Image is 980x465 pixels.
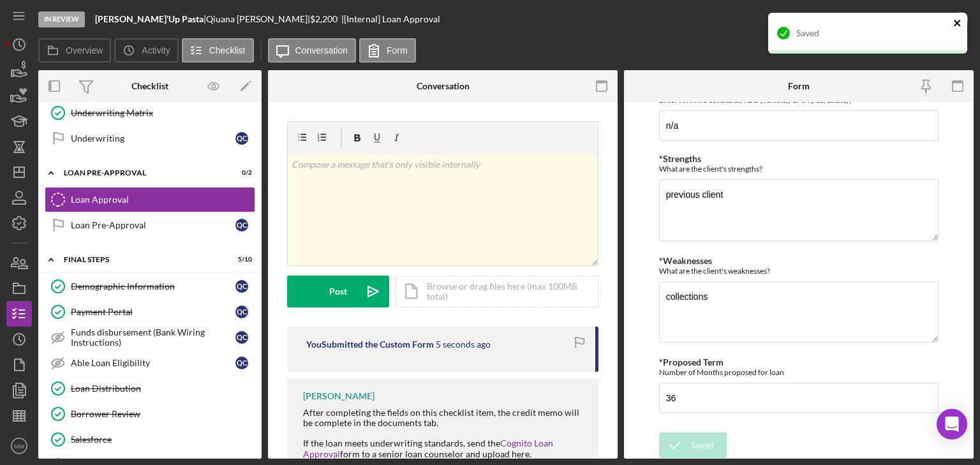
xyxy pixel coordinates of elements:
[64,256,220,263] div: FINAL STEPS
[71,434,255,445] div: Salesforce
[659,153,701,164] label: *Strengths
[937,409,967,439] div: Open Intercom Messenger
[235,357,248,369] div: Q C
[45,350,255,376] a: Able Loan EligibilityQC
[71,409,255,419] div: Borrower Review
[659,432,727,458] button: Saved
[295,45,348,55] label: Conversation
[359,38,416,63] button: Form
[953,18,962,30] button: close
[287,276,389,307] button: Post
[659,266,939,276] div: What are the client's weaknesses?
[45,427,255,452] a: Salesforce
[341,14,440,24] div: | [Internal] Loan Approval
[71,307,235,317] div: Payment Portal
[436,339,491,350] time: 2025-09-08 18:19
[71,327,235,348] div: Funds disbursement (Bank Wiring Instructions)
[303,438,586,459] div: If the loan meets underwriting standards, send the form to a senior loan counselor and upload here.
[209,45,246,55] label: Checklist
[659,357,724,367] label: *Proposed Term
[38,11,85,27] div: In Review
[45,126,255,151] a: UnderwritingQC
[38,38,111,63] button: Overview
[417,81,470,91] div: Conversation
[131,81,168,91] div: Checklist
[387,45,408,55] label: Form
[45,274,255,299] a: Demographic InformationQC
[883,6,945,32] div: Mark Complete
[45,401,255,427] a: Borrower Review
[14,443,25,450] text: NW
[310,13,338,24] span: $2,200
[71,383,255,394] div: Loan Distribution
[45,100,255,126] a: Underwriting Matrix
[66,45,103,55] label: Overview
[796,28,949,38] div: Saved
[71,133,235,144] div: Underwriting
[45,187,255,212] a: Loan Approval
[870,6,974,32] button: Mark Complete
[6,433,32,459] button: NW
[71,281,235,292] div: Demographic Information
[45,299,255,325] a: Payment PortalQC
[206,14,310,24] div: Qiuana [PERSON_NAME] |
[71,358,235,368] div: Able Loan Eligibility
[182,38,254,63] button: Checklist
[71,108,255,118] div: Underwriting Matrix
[142,45,170,55] label: Activity
[659,367,939,377] div: Number of Months proposed for loan
[45,376,255,401] a: Loan Distribution
[659,281,939,343] textarea: collections
[659,164,939,173] div: What are the client's strengths?
[306,339,434,350] div: You Submitted the Custom Form
[229,169,252,177] div: 0 / 2
[659,255,712,266] label: *Weaknesses
[659,179,939,240] textarea: previous client
[45,325,255,350] a: Funds disbursement (Bank Wiring Instructions)QC
[303,438,553,459] a: Cognito Loan Approval
[303,408,586,428] div: After completing the fields on this checklist item, the credit memo will be complete in the docum...
[691,432,714,458] div: Saved
[64,169,220,177] div: Loan Pre-Approval
[235,219,248,232] div: Q C
[303,391,375,401] div: [PERSON_NAME]
[235,132,248,145] div: Q C
[45,212,255,238] a: Loan Pre-ApprovalQC
[268,38,357,63] button: Conversation
[71,195,255,205] div: Loan Approval
[329,276,347,307] div: Post
[95,13,204,24] b: [PERSON_NAME]’Up Pasta
[95,14,206,24] div: |
[235,306,248,318] div: Q C
[71,220,235,230] div: Loan Pre-Approval
[235,280,248,293] div: Q C
[788,81,810,91] div: Form
[235,331,248,344] div: Q C
[229,256,252,263] div: 5 / 10
[114,38,178,63] button: Activity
